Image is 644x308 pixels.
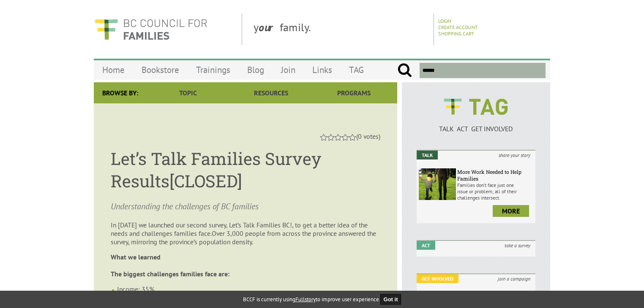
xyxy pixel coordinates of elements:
img: BCCF's TAG Logo [438,91,514,123]
span: Over 3,000 people from across the province answered the survey, mirroring the province’s populati... [111,229,376,246]
strong: The biggest challenges families face are: [111,270,229,278]
a: 3 [335,134,341,140]
p: TALK ACT GET INVOLVED [417,124,535,133]
a: Resources [229,82,312,103]
a: Home [94,60,133,80]
i: join a campaign [493,274,535,283]
strong: What we learned [111,253,161,261]
a: Join [273,60,304,80]
button: Got it [380,294,401,305]
p: In [DATE] we launched our second survey, Let’s Talk Families BC!, to get a better idea of the nee... [111,221,380,246]
a: Login [438,18,451,24]
a: 4 [342,134,349,140]
a: Bookstore [133,60,188,80]
input: Submit [397,63,412,78]
div: y family. [247,14,434,45]
em: Act [417,241,435,250]
a: more [493,205,529,217]
div: Browse By: [94,82,147,103]
a: TAG [341,60,372,80]
span: [CLOSED] [169,170,242,192]
a: TALK ACT GET INVOLVED [417,116,535,133]
h1: Let’s Talk Families Survey Results [111,147,380,192]
i: take a survey [499,241,535,250]
a: 1 [320,134,327,140]
p: Families don’t face just one issue or problem; all of their challenges intersect. [457,182,533,201]
strong: our [259,20,280,34]
a: Blog [239,60,273,80]
a: Create Account [438,24,478,30]
i: share your story [494,151,535,159]
a: Shopping Cart [438,30,474,37]
a: Programs [313,82,396,103]
em: Get Involved [417,274,458,283]
em: Talk [417,151,438,159]
a: 5 [349,134,356,140]
img: BC Council for FAMILIES [94,14,208,45]
li: Income: 35% [117,285,380,293]
p: Understanding the challenges of BC families [111,200,380,212]
h6: More Work Needed to Help Families [457,168,533,182]
span: (0 votes) [356,132,380,140]
a: Links [304,60,341,80]
a: Fullstory [295,296,316,303]
a: Topic [147,82,229,103]
a: 2 [327,134,334,140]
a: Trainings [188,60,239,80]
